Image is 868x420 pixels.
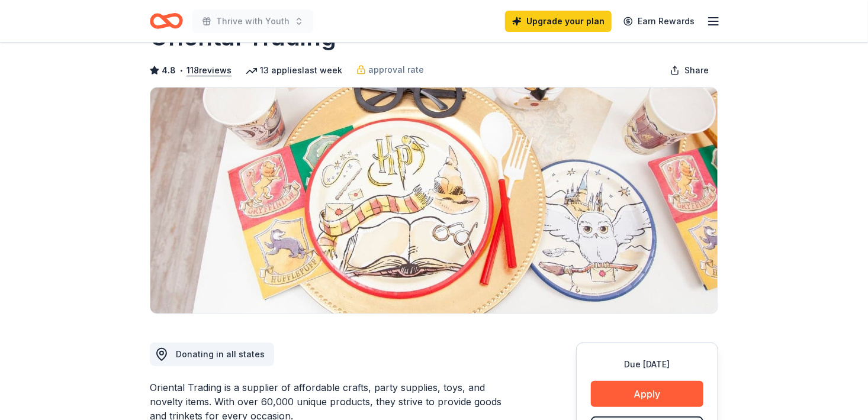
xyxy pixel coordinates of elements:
span: 4.8 [162,63,176,77]
a: Upgrade your plan [505,11,612,32]
a: Earn Rewards [616,11,702,32]
div: Due [DATE] [591,357,703,371]
img: Image for Oriental Trading [150,88,718,314]
a: Home [150,7,183,35]
button: Apply [591,381,703,407]
button: 118reviews [187,63,232,77]
span: Share [684,63,709,77]
a: approval rate [356,63,424,77]
button: Share [661,59,718,82]
button: Thrive with Youth [192,9,313,33]
span: • [179,66,184,75]
span: Thrive with Youth [216,14,290,28]
span: Donating in all states [176,349,265,359]
div: 13 applies last week [246,63,342,77]
span: approval rate [368,63,424,77]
